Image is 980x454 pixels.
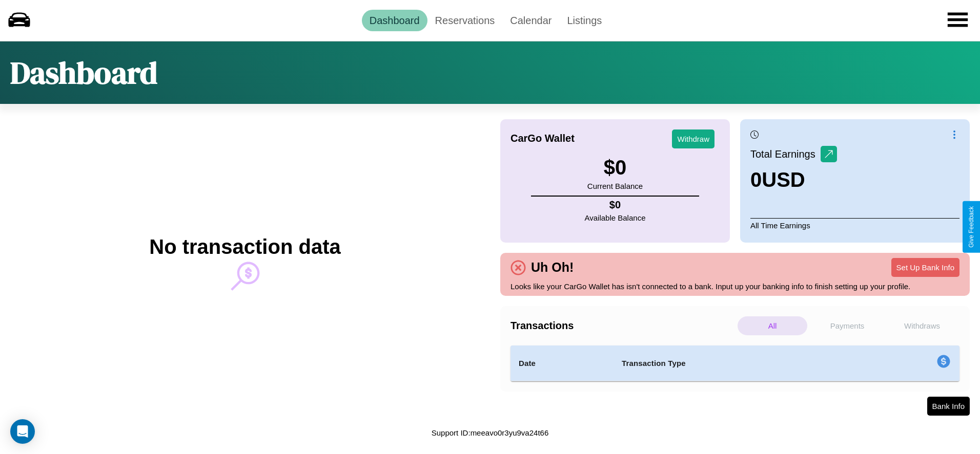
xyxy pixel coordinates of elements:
[511,320,735,332] h4: Transactions
[519,357,605,370] h4: Date
[587,179,643,193] p: Current Balance
[10,52,157,94] h1: Dashboard
[10,419,35,444] div: Open Intercom Messenger
[526,260,579,275] h4: Uh Oh!
[968,206,975,248] div: Give Feedback
[812,316,882,335] p: Payments
[587,156,643,179] h3: $ 0
[750,168,837,191] h3: 0 USD
[887,316,957,335] p: Withdraws
[362,10,427,31] a: Dashboard
[149,235,340,258] h2: No transaction data
[511,279,959,293] p: Looks like your CarGo Wallet has isn't connected to a bank. Input up your banking info to finish ...
[622,357,853,370] h4: Transaction Type
[585,211,646,225] p: Available Balance
[427,10,503,31] a: Reservations
[738,316,807,335] p: All
[585,199,646,211] h4: $ 0
[750,145,821,163] p: Total Earnings
[502,10,559,31] a: Calendar
[672,129,714,148] button: Withdraw
[750,218,959,232] p: All Time Earnings
[511,133,575,144] h4: CarGo Wallet
[927,397,970,416] button: Bank Info
[432,426,548,440] p: Support ID: meeavo0r3yu9va24t66
[891,258,959,277] button: Set Up Bank Info
[511,345,959,381] table: simple table
[559,10,609,31] a: Listings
